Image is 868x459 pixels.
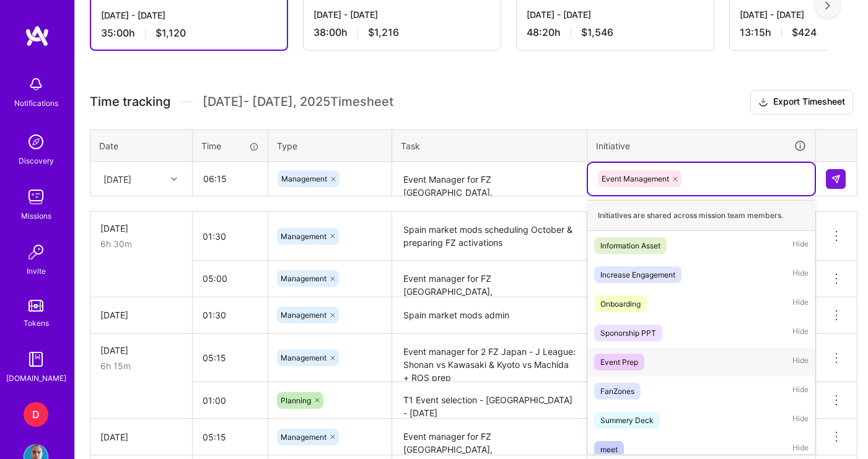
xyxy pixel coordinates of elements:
span: Management [281,174,327,183]
span: Management [281,274,327,283]
input: HH:MM [193,384,268,417]
span: Management [281,310,327,320]
div: Notifications [14,97,58,110]
span: Hide [792,237,809,254]
div: 35:00 h [101,27,277,40]
span: $1,546 [581,26,613,39]
div: 6h 15m [100,359,182,372]
span: $424 [792,26,817,39]
img: Invite [24,240,48,264]
th: Task [392,129,587,162]
img: teamwork [24,185,48,209]
textarea: Event Manager for FZ [GEOGRAPHIC_DATA], [GEOGRAPHIC_DATA] & DACH - LaLiga: Atlético de Madrid vs ... [393,163,585,196]
div: [DATE] [103,172,131,185]
textarea: Event manager for 2 FZ Japan - J League: Shonan vs Kawasaki & Kyoto vs Machida + ROS prep [393,335,585,382]
span: $1,120 [156,27,186,40]
input: HH:MM [193,262,268,295]
input: HH:MM [193,421,268,453]
div: Invite [27,264,46,278]
div: Missions [21,209,51,222]
input: HH:MM [193,341,268,374]
div: [DATE] [100,308,182,321]
span: $1,216 [368,26,399,39]
th: Type [268,129,392,162]
textarea: Event manager for FZ [GEOGRAPHIC_DATA], [GEOGRAPHIC_DATA] & [GEOGRAPHIC_DATA] - Serie A: Napoli v... [393,420,585,454]
div: D [24,402,48,427]
div: meet [600,443,618,456]
textarea: Spain market mods scheduling October & preparing FZ activations [393,213,585,260]
img: tokens [28,300,43,312]
div: Onboarding [600,297,641,310]
span: Planning [281,396,311,405]
i: icon Chevron [171,176,177,182]
div: [DATE] [100,431,182,444]
div: 38:00 h [313,26,491,39]
button: Export Timesheet [750,90,853,115]
span: Hide [792,354,809,370]
div: null [826,169,847,189]
div: Time [201,139,259,152]
div: FanZones [600,385,634,398]
textarea: Event manager for FZ [GEOGRAPHIC_DATA], [GEOGRAPHIC_DATA] & DACH - LaLiga: Real Oviedo vs Barcelo... [393,262,585,296]
span: Management [281,432,327,442]
div: Initiatives are shared across mission team members. [588,200,815,231]
img: Submit [831,174,841,184]
div: [DATE] [100,344,182,357]
th: Date [90,129,193,162]
div: Discovery [19,154,54,167]
div: Increase Engagement [600,268,675,281]
span: Management [281,353,327,362]
input: HH:MM [193,220,268,253]
i: icon Download [758,96,768,109]
textarea: T1 Event selection - [GEOGRAPHIC_DATA] - [DATE] [393,383,585,417]
input: HH:MM [193,299,268,331]
div: [DOMAIN_NAME] [6,372,66,385]
textarea: Spain market mods admin [393,299,585,333]
span: Hide [792,441,809,458]
span: [DATE] - [DATE] , 2025 Timesheet [203,94,393,110]
a: D [20,402,51,427]
div: [DATE] - [DATE] [313,8,491,21]
input: HH:MM [193,162,267,195]
img: guide book [24,347,48,372]
div: 6h 30m [100,237,182,250]
div: [DATE] - [DATE] [101,9,277,22]
span: Hide [792,412,809,429]
span: Event Management [602,174,669,183]
span: Hide [792,295,809,312]
span: Time tracking [90,94,170,110]
div: Event Prep [600,356,638,369]
img: logo [25,25,50,47]
span: Hide [792,325,809,341]
img: discovery [24,129,48,154]
img: bell [24,72,48,97]
div: [DATE] [100,222,182,235]
div: Initiative [596,139,807,153]
img: right [825,1,830,10]
span: Management [281,232,327,241]
span: Hide [792,266,809,283]
span: Hide [792,383,809,400]
div: Information Asset [600,239,660,252]
div: 48:20 h [527,26,704,39]
div: Summery Deck [600,414,654,427]
div: Tokens [24,317,49,330]
div: Sponorship PPT [600,326,656,339]
div: [DATE] - [DATE] [527,8,704,21]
